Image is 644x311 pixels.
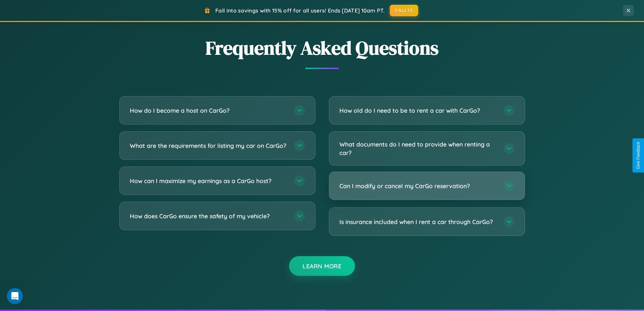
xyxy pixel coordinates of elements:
[390,5,418,16] button: FALL15
[7,288,23,304] iframe: Intercom live chat
[339,182,497,190] h3: Can I modify or cancel my CarGo reservation?
[130,141,287,150] h3: What are the requirements for listing my car on CarGo?
[119,35,525,61] h2: Frequently Asked Questions
[636,142,641,169] div: Give Feedback
[215,7,385,14] span: Fall into savings with 15% off for all users! Ends [DATE] 10am PT.
[130,177,287,185] h3: How can I maximize my earnings as a CarGo host?
[130,212,287,220] h3: How does CarGo ensure the safety of my vehicle?
[339,218,497,226] h3: Is insurance included when I rent a car through CarGo?
[339,140,497,157] h3: What documents do I need to provide when renting a car?
[289,256,355,276] button: Learn More
[339,106,497,115] h3: How old do I need to be to rent a car with CarGo?
[130,106,287,115] h3: How do I become a host on CarGo?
